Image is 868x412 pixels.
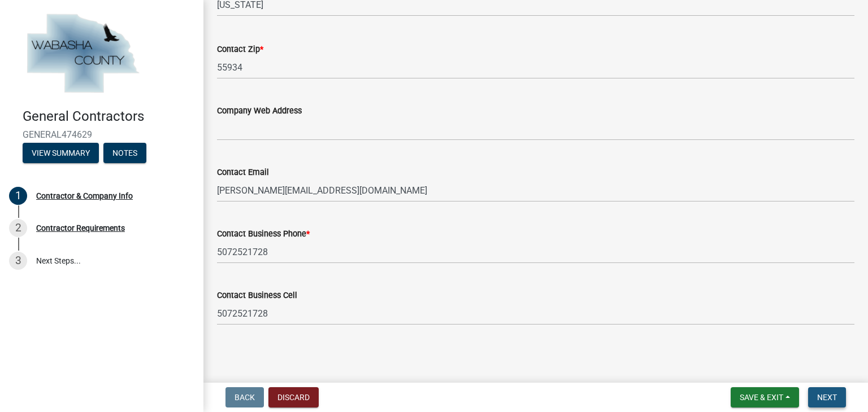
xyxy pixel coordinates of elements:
div: Contractor & Company Info [36,192,133,200]
wm-modal-confirm: Notes [103,149,146,158]
div: 3 [9,252,27,270]
h4: General Contractors [23,108,194,125]
span: Save & Exit [740,393,783,402]
label: Contact Email [217,169,269,177]
button: View Summary [23,143,99,163]
wm-modal-confirm: Summary [23,149,99,158]
button: Next [808,387,846,407]
span: Back [235,393,255,402]
span: GENERAL474629 [23,129,181,140]
label: Contact Business Cell [217,292,297,300]
button: Discard [268,387,319,407]
div: Contractor Requirements [36,224,125,232]
div: 1 [9,187,27,205]
button: Back [225,387,264,407]
label: Contact Zip [217,46,263,54]
button: Save & Exit [731,387,799,407]
label: Contact Business Phone [217,230,310,238]
button: Notes [103,143,146,163]
div: 2 [9,219,27,237]
img: Wabasha County, Minnesota [23,12,142,97]
span: Next [817,393,837,402]
label: Company Web Address [217,107,302,115]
